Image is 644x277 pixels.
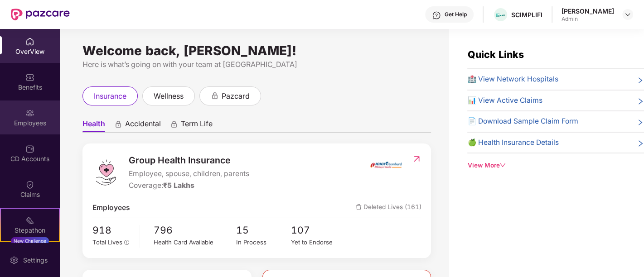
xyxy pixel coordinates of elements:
[82,119,105,132] span: Health
[125,119,161,132] span: Accidental
[467,137,558,148] span: 🍏 Health Insurance Details
[222,91,250,102] span: pazcard
[499,162,506,168] span: down
[236,238,291,247] div: In Process
[467,161,644,170] div: View More
[154,238,236,247] div: Health Card Available
[129,180,249,191] div: Coverage:
[154,91,184,102] span: wellness
[236,223,291,238] span: 15
[92,202,130,214] span: Employees
[114,120,122,128] div: animation
[25,144,34,153] img: svg+xml;base64,PHN2ZyBpZD0iQ0RfQWNjb3VudHMiIGRhdGEtbmFtZT0iQ0QgQWNjb3VudHMiIHhtbG5zPSJodHRwOi8vd3...
[562,15,614,23] div: Admin
[369,153,403,176] img: insurerIcon
[412,154,421,163] img: RedirectIcon
[432,11,441,20] img: svg+xml;base64,PHN2ZyBpZD0iSGVscC0zMngzMiIgeG1sbnM9Imh0dHA6Ly93d3cudzMub3JnLzIwMDAvc3ZnIiB3aWR0aD...
[25,37,34,46] img: svg+xml;base64,PHN2ZyBpZD0iSG9tZSIgeG1sbnM9Imh0dHA6Ly93d3cudzMub3JnLzIwMDAvc3ZnIiB3aWR0aD0iMjAiIG...
[356,204,362,210] img: deleteIcon
[467,95,542,106] span: 📊 View Active Claims
[1,226,59,235] div: Stepathon
[637,97,644,106] span: right
[637,139,644,148] span: right
[291,223,346,238] span: 107
[467,74,558,85] span: 🏥 View Network Hospitals
[10,256,19,265] img: svg+xml;base64,PHN2ZyBpZD0iU2V0dGluZy0yMHgyMCIgeG1sbnM9Imh0dHA6Ly93d3cudzMub3JnLzIwMDAvc3ZnIiB3aW...
[25,216,34,225] img: svg+xml;base64,PHN2ZyB4bWxucz0iaHR0cDovL3d3dy53My5vcmcvMjAwMC9zdmciIHdpZHRoPSIyMSIgaGVpZ2h0PSIyMC...
[181,119,213,132] span: Term Life
[129,168,249,180] span: Employee, spouse, children, parents
[11,9,70,20] img: New Pazcare Logo
[94,91,126,102] span: insurance
[25,73,34,82] img: svg+xml;base64,PHN2ZyBpZD0iQmVuZWZpdHMiIHhtbG5zPSJodHRwOi8vd3d3LnczLm9yZy8yMDAwL3N2ZyIgd2lkdGg9Ij...
[445,11,467,18] div: Get Help
[25,180,34,189] img: svg+xml;base64,PHN2ZyBpZD0iQ2xhaW0iIHhtbG5zPSJodHRwOi8vd3d3LnczLm9yZy8yMDAwL3N2ZyIgd2lkdGg9IjIwIi...
[129,153,249,167] span: Group Health Insurance
[154,223,236,238] span: 796
[124,240,130,245] span: info-circle
[92,223,134,238] span: 918
[11,237,49,244] div: New Challenge
[92,159,120,186] img: logo
[163,181,194,190] span: ₹5 Lakhs
[562,7,614,15] div: [PERSON_NAME]
[356,202,421,214] span: Deleted Lives (161)
[82,59,431,70] div: Here is what’s going on with your team at [GEOGRAPHIC_DATA]
[82,47,431,54] div: Welcome back, [PERSON_NAME]!
[494,12,507,19] img: transparent%20(1).png
[25,109,34,118] img: svg+xml;base64,PHN2ZyBpZD0iRW1wbG95ZWVzIiB4bWxucz0iaHR0cDovL3d3dy53My5vcmcvMjAwMC9zdmciIHdpZHRoPS...
[511,10,542,19] div: SCIMPLIFI
[467,116,578,127] span: 📄 Download Sample Claim Form
[637,118,644,127] span: right
[20,256,50,265] div: Settings
[291,238,346,247] div: Yet to Endorse
[467,48,523,60] span: Quick Links
[624,11,631,18] img: svg+xml;base64,PHN2ZyBpZD0iRHJvcGRvd24tMzJ4MzIiIHhtbG5zPSJodHRwOi8vd3d3LnczLm9yZy8yMDAwL3N2ZyIgd2...
[170,120,178,128] div: animation
[211,91,219,100] div: animation
[92,239,122,246] span: Total Lives
[637,76,644,85] span: right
